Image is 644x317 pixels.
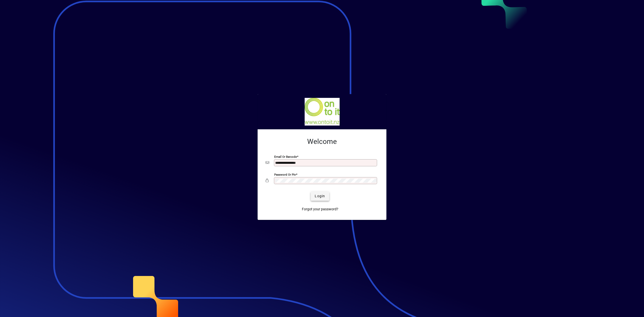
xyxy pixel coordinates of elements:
mat-label: Password or Pin [274,173,296,176]
mat-label: Email or Barcode [274,155,297,158]
button: Login [311,192,329,201]
span: Forgot your password? [302,207,338,212]
a: Forgot your password? [300,205,340,214]
h2: Welcome [266,137,378,146]
span: Login [315,193,325,199]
